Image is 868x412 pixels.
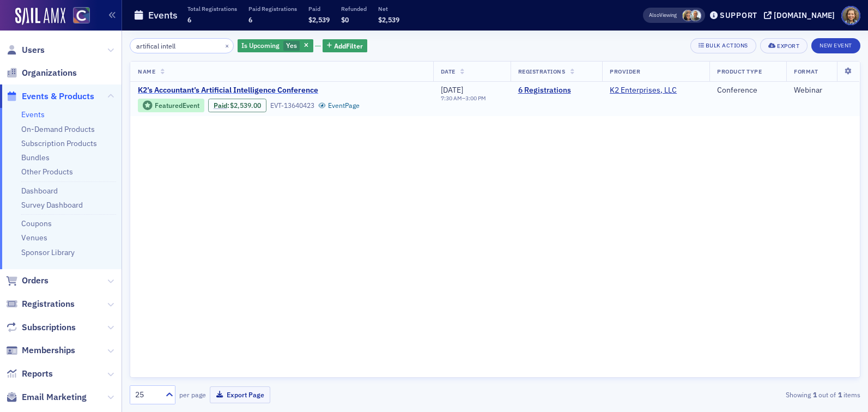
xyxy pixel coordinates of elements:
a: New Event [811,40,860,50]
a: Other Products [21,167,73,177]
a: Venues [21,233,47,243]
strong: 1 [836,390,843,399]
span: Product Type [717,68,762,75]
span: Registrations [518,68,566,75]
a: Memberships [6,344,75,356]
span: Provider [610,68,640,75]
a: Coupons [21,219,52,228]
time: 3:00 PM [465,94,486,102]
p: Paid [308,5,330,13]
span: [DATE] [441,85,463,95]
div: Conference [717,86,779,95]
img: SailAMX [15,8,65,25]
div: Export [777,43,799,49]
div: 25 [135,389,159,401]
strong: 1 [811,390,818,399]
button: Export Page [210,386,270,403]
button: × [222,40,232,50]
span: Users [22,44,45,56]
span: $2,539.00 [230,101,261,110]
button: Bulk Actions [690,38,756,53]
span: Date [441,68,456,75]
span: $2,539 [378,15,399,24]
a: Subscription Products [21,138,97,148]
a: Survey Dashboard [21,200,83,210]
button: New Event [811,38,860,53]
input: Search… [130,38,234,53]
a: Events & Products [6,90,94,102]
button: Export [760,38,808,53]
div: Showing out of items [624,390,860,399]
span: Subscriptions [22,322,76,334]
span: Registrations [22,298,75,310]
img: SailAMX [73,7,90,24]
a: View Homepage [65,7,90,26]
span: Format [794,68,818,75]
span: $0 [341,15,349,24]
a: On-Demand Products [21,124,95,134]
a: Orders [6,275,48,287]
a: Organizations [6,67,77,79]
div: Also [649,11,659,19]
div: Webinar [794,86,852,95]
div: Paid: 9 - $253900 [208,99,266,112]
span: Email Marketing [22,391,87,403]
span: Lauren Standiford [682,10,694,21]
span: Derrol Moorhead [690,10,701,21]
button: [DOMAIN_NAME] [764,11,839,19]
div: [DOMAIN_NAME] [774,10,835,20]
a: 6 Registrations [518,86,595,95]
a: Registrations [6,298,75,310]
a: Subscriptions [6,322,76,334]
span: Viewing [649,11,677,19]
a: K2’s Accountant’s Artificial Intelligence Conference [138,86,360,95]
a: Email Marketing [6,391,87,403]
label: per page [179,390,206,399]
a: K2 Enterprises, LLC [610,86,677,95]
div: EVT-13640423 [270,101,314,110]
p: Total Registrations [187,5,237,13]
a: Sponsor Library [21,247,75,257]
time: 7:30 AM [441,94,462,102]
span: Orders [22,275,48,287]
span: Memberships [22,344,75,356]
span: $2,539 [308,15,330,24]
span: : [214,101,230,110]
a: Reports [6,368,53,380]
span: Yes [286,41,297,50]
span: Reports [22,368,53,380]
div: Featured Event [138,99,204,112]
p: Refunded [341,5,367,13]
a: Events [21,110,45,119]
span: Name [138,68,155,75]
div: Support [720,10,757,20]
span: Profile [841,6,860,25]
span: Organizations [22,67,77,79]
a: Paid [214,101,227,110]
div: Bulk Actions [706,43,748,49]
span: Add Filter [334,41,363,51]
div: Yes [238,39,313,53]
span: Events & Products [22,90,94,102]
div: – [441,95,486,102]
a: Bundles [21,153,50,162]
span: 6 [187,15,191,24]
a: Users [6,44,45,56]
h1: Events [148,9,178,22]
a: Dashboard [21,186,58,196]
div: Featured Event [155,102,199,108]
a: EventPage [318,101,360,110]
p: Paid Registrations [248,5,297,13]
button: AddFilter [323,39,367,53]
span: K2 Enterprises, LLC [610,86,678,95]
span: Is Upcoming [241,41,280,50]
p: Net [378,5,399,13]
span: 6 [248,15,252,24]
span: K2’s Accountant’s Artificial Intelligence Conference [138,86,321,95]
